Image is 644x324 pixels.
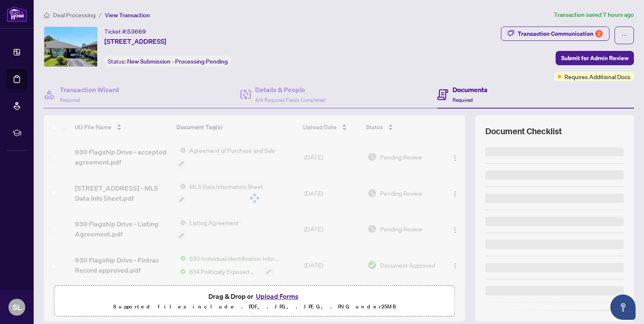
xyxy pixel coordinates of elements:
[13,301,21,313] span: SL
[595,30,603,37] div: 2
[452,85,487,95] h4: Documents
[485,125,562,137] span: Document Checklist
[104,36,166,46] span: [STREET_ADDRESS]
[7,6,27,22] img: logo
[561,51,628,65] span: Submit for Admin Review
[255,97,325,103] span: 4/4 Required Fields Completed
[255,85,325,95] h4: Details & People
[44,12,50,18] span: home
[621,32,627,38] span: ellipsis
[44,27,97,66] img: IMG-W12410867_1.jpg
[556,51,634,65] button: Submit for Admin Review
[60,97,80,103] span: Required
[501,27,609,41] button: Transaction Communication2
[610,295,636,320] button: Open asap
[208,291,301,302] span: Drag & Drop or
[60,85,119,95] h4: Transaction Wizard
[253,291,301,302] button: Upload Forms
[554,10,634,20] article: Transaction saved 7 hours ago
[564,72,631,81] span: Requires Additional Docs
[99,10,101,20] li: /
[54,286,455,317] span: Drag & Drop orUpload FormsSupported files include .PDF, .JPG, .JPEG, .PNG under25MB
[518,27,603,40] div: Transaction Communication
[53,11,96,19] span: Deal Processing
[104,27,146,36] div: Ticket #:
[452,97,473,103] span: Required
[127,28,146,35] span: 53669
[127,58,228,65] span: New Submission - Processing Pending
[104,56,231,67] div: Status:
[105,11,150,19] span: View Transaction
[59,302,450,312] p: Supported files include .PDF, .JPG, .JPEG, .PNG under 25 MB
